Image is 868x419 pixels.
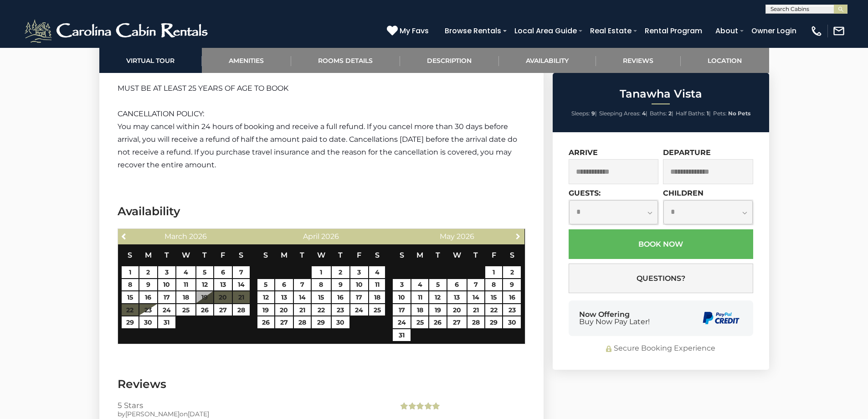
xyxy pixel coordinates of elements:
h3: Availability [118,203,525,219]
span: MUST BE AT LEAST 25 YEARS OF AGE TO BOOK [118,84,288,93]
a: About [711,23,743,39]
a: 24 [350,304,368,316]
a: 19 [429,304,446,316]
a: 23 [332,304,349,316]
a: 3 [350,266,368,278]
a: 15 [485,291,502,303]
span: Tuesday [300,251,304,259]
a: 8 [122,279,139,291]
a: 25 [369,304,385,316]
a: 28 [233,304,250,316]
span: March [164,232,187,241]
a: 29 [485,316,502,328]
a: 7 [233,266,250,278]
a: Browse Rentals [440,23,506,39]
span: Wednesday [182,251,190,259]
a: 28 [294,316,311,328]
span: Friday [492,251,496,259]
span: Saturday [375,251,380,259]
a: Location [681,48,769,73]
a: 9 [503,279,521,291]
a: 16 [503,291,521,303]
a: 18 [369,291,385,303]
a: 26 [429,316,446,328]
a: 31 [158,316,176,328]
strong: 4 [642,110,646,117]
a: 14 [233,279,250,291]
span: Sleeps: [571,110,590,117]
a: 26 [257,316,274,328]
a: 1 [485,266,502,278]
a: 15 [312,291,331,303]
a: 26 [196,304,213,316]
img: phone-regular-white.png [810,25,823,37]
label: Arrive [569,148,598,157]
span: Sunday [263,251,268,259]
span: Tuesday [436,251,440,259]
span: Sleeping Areas: [599,110,641,117]
button: Book Now [569,229,753,259]
a: 19 [257,304,274,316]
a: 2 [503,266,521,278]
a: 25 [411,316,428,328]
h3: Reviews [118,376,525,392]
span: CANCELLATION POLICY: [118,109,204,118]
span: April [303,232,319,241]
a: 13 [214,279,232,291]
a: 1 [122,266,139,278]
a: 11 [411,291,428,303]
span: Wednesday [317,251,325,259]
a: 27 [447,316,467,328]
a: 21 [294,304,311,316]
a: 3 [393,279,411,291]
a: 20 [447,304,467,316]
a: 29 [122,316,139,328]
a: Amenities [202,48,291,73]
a: 11 [176,279,195,291]
strong: 1 [707,110,709,117]
a: 13 [447,291,467,303]
a: 17 [158,291,176,303]
span: Thursday [473,251,478,259]
span: Monday [145,251,152,259]
a: 4 [176,266,195,278]
li: | [676,108,711,119]
a: 5 [429,279,446,291]
a: 30 [503,316,521,328]
a: 6 [275,279,293,291]
a: 17 [393,304,411,316]
span: Thursday [338,251,343,259]
a: 18 [411,304,428,316]
a: 20 [275,304,293,316]
a: 8 [312,279,331,291]
a: 3 [158,266,176,278]
a: 14 [467,291,484,303]
div: by on [118,409,385,419]
span: Friday [221,251,225,259]
a: 17 [350,291,368,303]
label: Children [663,189,704,197]
a: 24 [158,304,176,316]
a: 12 [257,291,274,303]
span: 2026 [457,232,474,241]
span: Friday [357,251,361,259]
button: Questions? [569,264,753,293]
a: 30 [139,316,157,328]
span: You may cancel within 24 hours of booking and receive a full refund. If you cancel more than 30 d... [118,122,517,169]
a: 4 [411,279,428,291]
span: Saturday [239,251,243,259]
a: 6 [214,266,232,278]
a: 4 [369,266,385,278]
span: Saturday [510,251,514,259]
span: Sunday [400,251,404,259]
a: 22 [485,304,502,316]
label: Guests: [569,189,601,197]
a: 2 [139,266,157,278]
a: 31 [393,329,411,341]
a: 16 [332,291,349,303]
a: 28 [467,316,484,328]
a: 7 [467,279,484,291]
span: Sunday [128,251,132,259]
a: My Favs [387,25,431,37]
a: Virtual Tour [99,48,202,73]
